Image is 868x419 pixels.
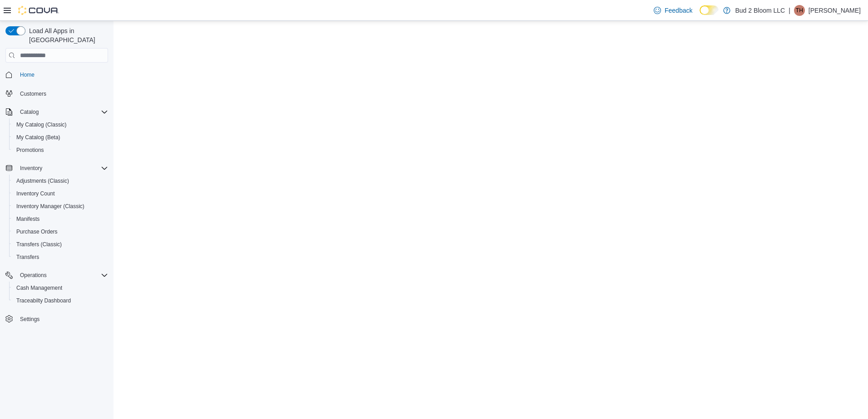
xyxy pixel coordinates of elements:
span: Manifests [13,214,108,224]
img: Cova [18,6,59,15]
span: TH [796,5,803,16]
span: Customers [20,90,46,97]
a: Home [16,69,38,80]
button: Manifests [9,213,112,225]
button: Catalog [2,106,112,118]
span: Transfers (Classic) [13,239,108,250]
span: Inventory Manager (Classic) [13,201,108,212]
span: Purchase Orders [16,228,58,235]
span: My Catalog (Classic) [13,119,108,130]
button: My Catalog (Beta) [9,131,112,144]
span: Home [20,71,35,78]
a: My Catalog (Beta) [13,132,64,143]
span: Operations [20,272,47,279]
button: Catalog [16,107,42,117]
button: Transfers [9,251,112,263]
div: Tom Hart [794,5,805,16]
span: My Catalog (Classic) [16,121,67,128]
span: Inventory Count [13,188,108,199]
p: Bud 2 Bloom LLC [735,5,785,16]
span: Load All Apps in [GEOGRAPHIC_DATA] [25,26,108,44]
button: Promotions [9,144,112,156]
a: Inventory Count [13,188,59,199]
button: Home [2,68,112,81]
span: Adjustments (Classic) [13,175,108,186]
span: Catalog [20,108,39,116]
span: Traceabilty Dashboard [13,295,108,306]
button: Settings [2,312,112,326]
span: Cash Management [13,283,108,293]
input: Dark Mode [700,5,719,15]
span: Settings [16,313,108,325]
a: Feedback [650,1,696,19]
button: Inventory [16,163,46,174]
span: Transfers (Classic) [16,241,62,248]
a: Promotions [13,145,48,156]
button: Purchase Orders [9,225,112,238]
span: Transfers [13,252,108,263]
button: Traceabilty Dashboard [9,294,112,307]
span: Inventory Manager (Classic) [16,203,84,210]
p: | [789,5,790,16]
a: Manifests [13,214,43,224]
span: Inventory [20,165,42,172]
button: Cash Management [9,282,112,294]
button: Customers [2,87,112,100]
a: Customers [16,88,50,99]
span: Operations [16,270,108,281]
a: Inventory Manager (Classic) [13,201,88,212]
a: Settings [16,314,43,325]
nav: Complex example [5,64,108,349]
span: Inventory Count [16,190,55,197]
button: Operations [16,270,50,281]
button: Inventory [2,162,112,175]
span: Settings [20,316,39,323]
span: Purchase Orders [13,226,108,237]
span: My Catalog (Beta) [16,134,60,141]
a: Purchase Orders [13,226,61,237]
a: Transfers [13,252,43,263]
span: Manifests [16,215,39,223]
span: Adjustments (Classic) [16,177,69,185]
span: Feedback [665,6,692,15]
button: Inventory Manager (Classic) [9,200,112,213]
span: Transfers [16,253,39,261]
a: Traceabilty Dashboard [13,295,74,306]
a: My Catalog (Classic) [13,119,70,130]
span: Promotions [16,146,44,154]
button: Inventory Count [9,187,112,200]
button: Transfers (Classic) [9,238,112,251]
span: Cash Management [16,284,62,292]
p: [PERSON_NAME] [809,5,861,16]
span: Catalog [16,107,108,117]
a: Cash Management [13,283,66,293]
span: Promotions [13,145,108,156]
a: Transfers (Classic) [13,239,65,250]
button: Adjustments (Classic) [9,175,112,187]
span: Customers [16,88,108,99]
span: My Catalog (Beta) [13,132,108,143]
span: Home [16,69,108,80]
button: Operations [2,269,112,282]
a: Adjustments (Classic) [13,175,73,186]
span: Traceabilty Dashboard [16,297,71,304]
span: Inventory [16,163,108,174]
button: My Catalog (Classic) [9,118,112,131]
